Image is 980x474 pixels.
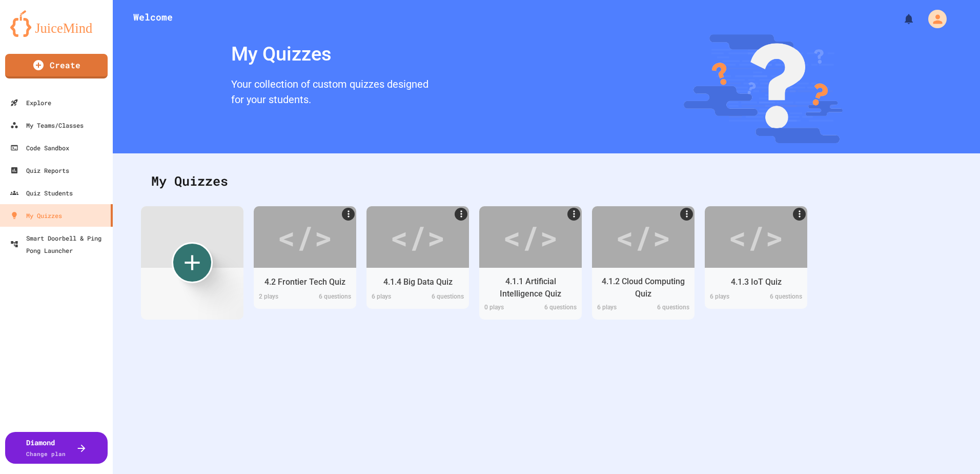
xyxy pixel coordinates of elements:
[366,292,418,304] div: 6 play s
[226,74,434,112] div: Your collection of custom quizzes designed for your students.
[5,54,108,78] a: Create
[756,292,807,304] div: 6 questions
[342,208,355,221] a: More
[731,276,782,288] div: 4.1.3 IoT Quiz
[705,292,756,304] div: 6 play s
[479,303,530,314] div: 0 play s
[26,437,66,459] div: Diamond
[567,208,580,221] a: More
[390,214,445,260] div: </>
[172,242,213,283] div: Create new
[643,303,695,314] div: 6 questions
[383,276,453,288] div: 4.1.4 Big Data Quiz
[26,450,66,458] span: Change plan
[226,34,434,74] div: My Quizzes
[10,10,103,37] img: logo-orange.svg
[5,432,108,464] button: DiamondChange plan
[917,7,949,31] div: My Account
[592,303,643,314] div: 6 play s
[305,292,356,304] div: 6 questions
[10,96,51,109] div: Explore
[455,208,467,221] a: More
[616,214,671,260] div: </>
[141,161,952,201] div: My Quizzes
[10,119,84,131] div: My Teams/Classes
[684,34,843,143] img: banner-image-my-quizzes.png
[884,10,917,28] div: My Notifications
[277,214,333,260] div: </>
[10,209,62,222] div: My Quizzes
[10,232,109,256] div: Smart Doorbell & Ping Pong Launcher
[254,292,305,304] div: 2 play s
[728,214,784,260] div: </>
[680,208,693,221] a: More
[937,433,970,464] iframe: chat widget
[264,276,345,288] div: 4.2 Frontier Tech Quiz
[600,275,687,300] div: 4.1.2 Cloud Computing Quiz
[10,142,69,154] div: Code Sandbox
[503,214,558,260] div: </>
[793,208,806,221] a: More
[10,164,69,176] div: Quiz Reports
[10,187,73,199] div: Quiz Students
[530,303,582,314] div: 6 questions
[418,292,469,304] div: 6 questions
[487,275,574,300] div: 4.1.1 Artificial Intelligence Quiz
